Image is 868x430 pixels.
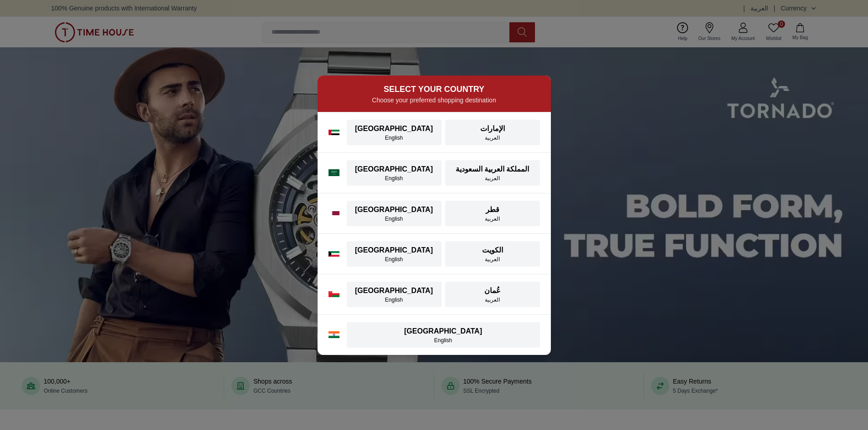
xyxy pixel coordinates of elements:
div: قطر [451,204,534,215]
div: [GEOGRAPHIC_DATA] [352,204,436,215]
img: Saudi Arabia flag [329,169,339,177]
p: Choose your preferred shopping destination [329,96,540,105]
div: الإمارات [451,123,534,134]
button: الإماراتالعربية [445,120,540,145]
button: [GEOGRAPHIC_DATA]English [347,322,540,348]
button: المملكة العربية السعوديةالعربية [445,160,540,186]
button: [GEOGRAPHIC_DATA]English [347,120,442,145]
div: English [352,175,436,182]
div: العربية [451,256,534,263]
button: [GEOGRAPHIC_DATA]English [347,282,442,307]
div: [GEOGRAPHIC_DATA] [352,326,534,337]
h2: SELECT YOUR COUNTRY [329,83,540,96]
div: [GEOGRAPHIC_DATA] [352,164,436,175]
button: [GEOGRAPHIC_DATA]English [347,241,442,267]
div: العربية [451,296,534,304]
button: عُمانالعربية [445,282,540,307]
div: [GEOGRAPHIC_DATA] [352,285,436,296]
button: الكويتالعربية [445,241,540,267]
div: English [352,296,436,304]
div: العربية [451,134,534,142]
img: Kuwait flag [329,251,339,257]
img: UAE flag [329,130,339,135]
img: India flag [329,331,339,339]
div: عُمان [451,285,534,296]
div: المملكة العربية السعودية [451,164,534,175]
div: العربية [451,215,534,223]
div: English [352,134,436,142]
div: English [352,256,436,263]
button: قطرالعربية [445,201,540,226]
button: [GEOGRAPHIC_DATA]English [347,160,442,186]
button: [GEOGRAPHIC_DATA]English [347,201,442,226]
img: Oman flag [329,291,339,297]
div: English [352,337,534,344]
div: [GEOGRAPHIC_DATA] [352,123,436,134]
img: Qatar flag [329,211,339,216]
div: الكويت [451,245,534,256]
div: العربية [451,175,534,182]
div: [GEOGRAPHIC_DATA] [352,245,436,256]
div: English [352,215,436,223]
